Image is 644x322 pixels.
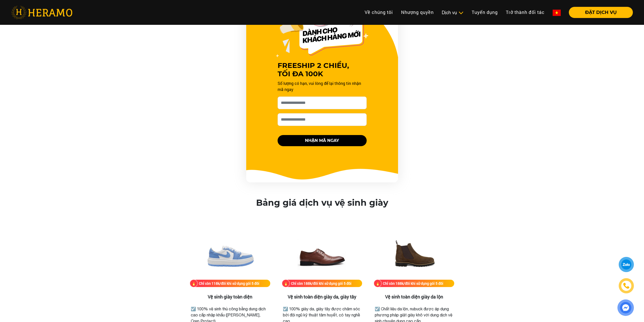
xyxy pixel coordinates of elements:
[458,10,464,15] img: subToggleIcon
[468,7,502,18] a: Tuyển dụng
[623,282,630,289] img: phone-icon
[190,279,198,287] img: fire.png
[276,2,368,57] img: Offer Header
[278,61,367,78] h3: FREESHIP 2 CHIỀU, TỐI ĐA 100K
[11,6,72,19] img: heramo-logo.png
[361,7,397,18] a: Về chúng tôi
[297,229,347,280] img: Vệ sinh toàn diện giày da, giày tây
[282,294,362,300] h3: Vệ sinh toàn diện giày da, giày tây
[205,229,255,280] img: Vệ sinh giày toàn diện
[291,281,351,286] div: Chỉ còn 188k/đôi khi sử dụng gói 5 đôi
[569,7,633,18] button: ĐẶT DỊCH VỤ
[282,279,290,287] img: fire.png
[442,9,464,16] div: Dịch vụ
[619,279,633,293] a: phone-icon
[553,10,561,16] img: vn-flag.png
[190,294,270,300] h3: Vệ sinh giày toàn diện
[199,281,259,286] div: Chỉ còn 118k/đôi khi sử dụng gói 5 đôi
[278,135,367,146] button: NHẬN MÃ NGAY
[397,7,438,18] a: Nhượng quyền
[256,198,388,208] h2: Bảng giá dịch vụ vệ sinh giày
[565,10,633,15] a: ĐẶT DỊCH VỤ
[383,281,443,286] div: Chỉ còn 188k/đôi khi sử dụng gói 5 đôi
[374,279,382,287] img: fire.png
[278,80,367,92] p: Số lượng có hạn, vui lòng để lại thông tin nhận mã ngay
[502,7,549,18] a: Trở thành đối tác
[374,294,454,300] h3: Vệ sinh toàn diện giày da lộn
[389,229,439,280] img: Vệ sinh toàn diện giày da lộn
